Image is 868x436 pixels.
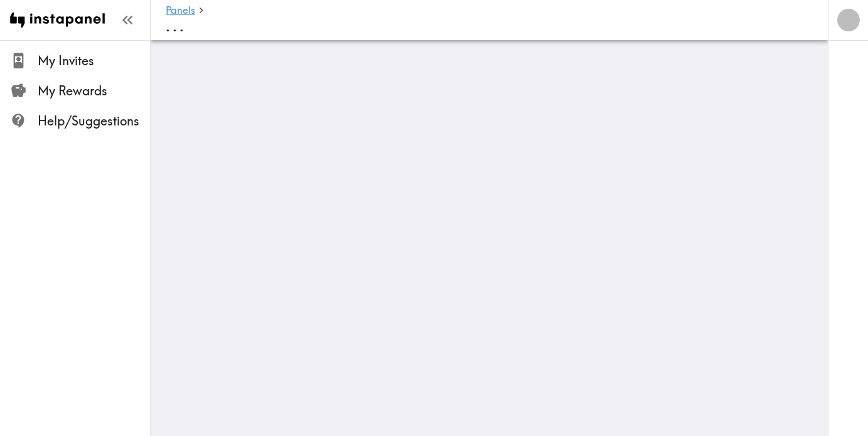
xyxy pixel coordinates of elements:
span: . [179,16,184,35]
a: Panels [166,5,195,17]
span: . [173,16,177,35]
span: . [166,16,170,35]
span: My Invites [38,52,150,70]
span: My Rewards [38,82,150,100]
span: Help/Suggestions [38,112,150,130]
